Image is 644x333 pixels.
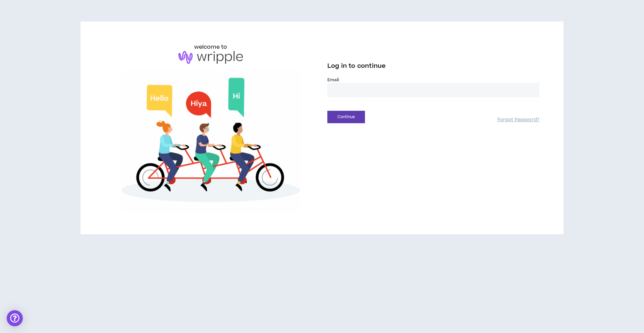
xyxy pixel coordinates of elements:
[327,111,365,123] button: Continue
[105,70,317,213] img: Welcome to Wripple
[7,310,23,326] div: Open Intercom Messenger
[194,43,227,51] h6: welcome to
[178,51,243,64] img: logo-brand.png
[327,77,539,83] label: Email
[327,62,386,70] span: Log in to continue
[497,117,539,123] a: Forgot Password?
